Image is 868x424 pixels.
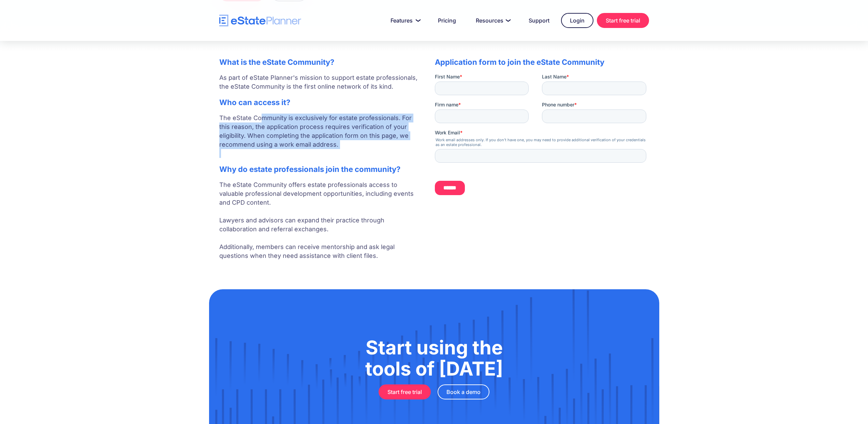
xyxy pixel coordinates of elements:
[219,165,421,174] h2: Why do estate professionals join the community?
[435,58,649,67] h2: Application form to join the eState Community
[561,13,593,28] a: Login
[243,337,625,379] h1: Start using the tools of [DATE]
[430,14,464,27] a: Pricing
[219,73,421,91] p: As part of eState Planner's mission to support estate professionals, the eState Community is the ...
[438,384,489,399] a: Book a demo
[219,58,421,67] h2: What is the eState Community?
[219,180,421,260] p: The eState Community offers estate professionals access to valuable professional development oppo...
[219,15,301,27] a: home
[520,14,558,27] a: Support
[597,13,649,28] a: Start free trial
[219,98,421,107] h2: Who can access it?
[219,114,421,158] p: The eState Community is exclusively for estate professionals. For this reason, the application pr...
[379,384,431,399] a: Start free trial
[435,73,649,201] iframe: Form 0
[382,14,426,27] a: Features
[468,14,517,27] a: Resources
